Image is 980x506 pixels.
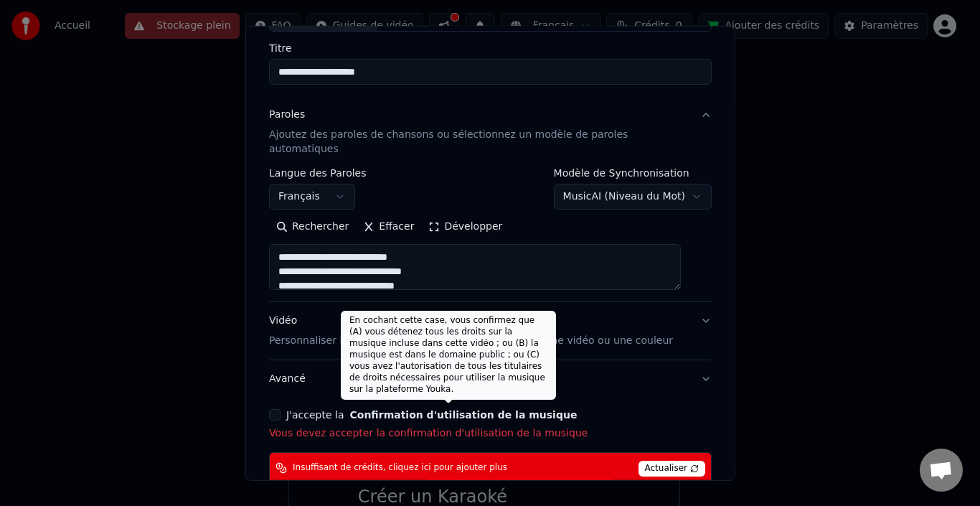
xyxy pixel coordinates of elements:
[269,43,712,53] label: Titre
[269,334,673,348] p: Personnaliser le vidéo de karaoké : utiliser une image, une vidéo ou une couleur
[269,128,689,156] p: Ajoutez des paroles de chansons ou sélectionnez un modèle de paroles automatiques
[286,410,577,420] label: J'accepte la
[421,215,509,238] button: Développer
[269,108,305,122] div: Paroles
[269,314,673,348] div: Vidéo
[269,426,712,441] p: Vous devez accepter la confirmation d'utilisation de la musique
[553,168,711,178] label: Modèle de Synchronisation
[269,96,712,168] button: ParolesAjoutez des paroles de chansons ou sélectionnez un modèle de paroles automatiques
[293,462,507,474] span: Insuffisant de crédits, cliquez ici pour ajouter plus
[341,311,556,400] div: En cochant cette case, vous confirmez que (A) vous détenez tous les droits sur la musique incluse...
[638,461,705,477] span: Actualiser
[349,410,577,420] button: J'accepte la
[269,168,712,301] div: ParolesAjoutez des paroles de chansons ou sélectionnez un modèle de paroles automatiques
[269,215,356,238] button: Rechercher
[269,168,367,178] label: Langue des Paroles
[269,360,712,398] button: Avancé
[269,302,712,360] button: VidéoPersonnaliser le vidéo de karaoké : utiliser une image, une vidéo ou une couleur
[356,215,421,238] button: Effacer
